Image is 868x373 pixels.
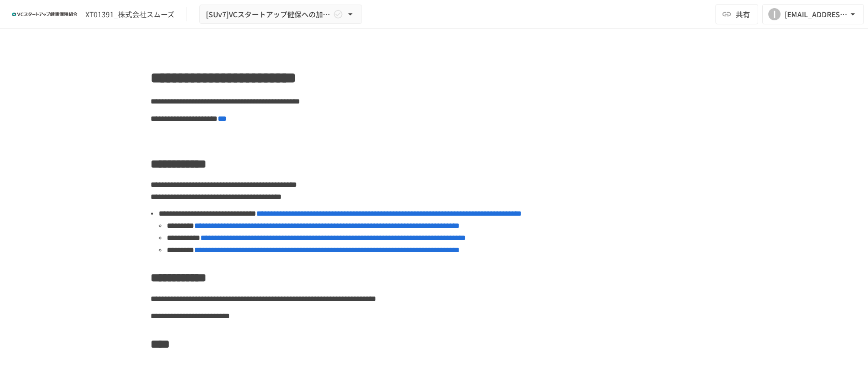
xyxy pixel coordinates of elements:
button: 共有 [715,4,758,24]
div: I [768,8,781,20]
div: [EMAIL_ADDRESS][DOMAIN_NAME] [785,8,848,21]
span: 共有 [736,9,750,20]
img: ZDfHsVrhrXUoWEWGWYf8C4Fv4dEjYTEDCNvmL73B7ox [12,6,77,22]
span: [SUv7]VCスタートアップ健保への加入申請手続き [206,8,331,21]
div: XT01391_株式会社スムーズ [85,9,174,20]
button: I[EMAIL_ADDRESS][DOMAIN_NAME] [762,4,864,24]
button: [SUv7]VCスタートアップ健保への加入申請手続き [199,5,362,24]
